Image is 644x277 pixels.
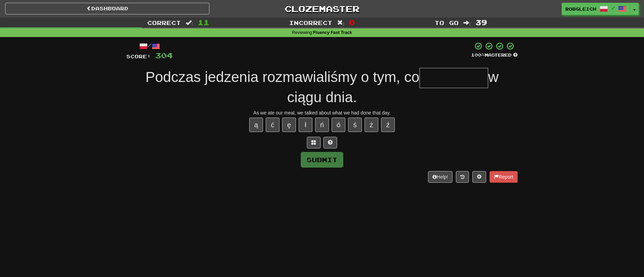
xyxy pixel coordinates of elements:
[471,52,518,58] div: Mastered
[348,118,362,132] button: ś
[475,18,487,26] span: 39
[282,118,296,132] button: ę
[299,118,312,132] button: ł
[323,137,337,148] button: Single letter hint - you only get 1 per sentence and score half the points! alt+h
[249,118,263,132] button: ą
[198,18,209,26] span: 11
[301,152,343,168] button: Submit
[611,5,615,10] span: /
[456,171,469,183] button: Round history (alt+y)
[428,171,452,183] button: Help!
[381,118,395,132] button: ź
[220,3,424,15] a: Clozemaster
[147,19,181,26] span: Correct
[565,6,596,12] span: RobGleich
[146,69,419,85] span: Podczas jedzenia rozmawialiśmy o tym, co
[289,19,332,26] span: Incorrect
[126,42,173,50] div: /
[471,52,485,58] span: 100 %
[562,3,630,15] a: RobGleich /
[266,118,279,132] button: ć
[337,20,345,26] span: :
[313,30,352,35] strong: Fluency Fast Track
[307,137,321,148] button: Switch sentence to multiple choice alt+p
[435,19,459,26] span: To go
[463,20,471,26] span: :
[155,51,173,60] span: 304
[126,109,518,116] div: As we ate our meal, we talked about what we had done that day.
[365,118,378,132] button: ż
[315,118,329,132] button: ń
[126,53,151,59] span: Score:
[186,20,193,26] span: :
[332,118,345,132] button: ó
[490,171,518,183] button: Report
[349,18,355,26] span: 0
[287,69,498,105] span: w ciągu dnia.
[5,3,209,14] a: Dashboard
